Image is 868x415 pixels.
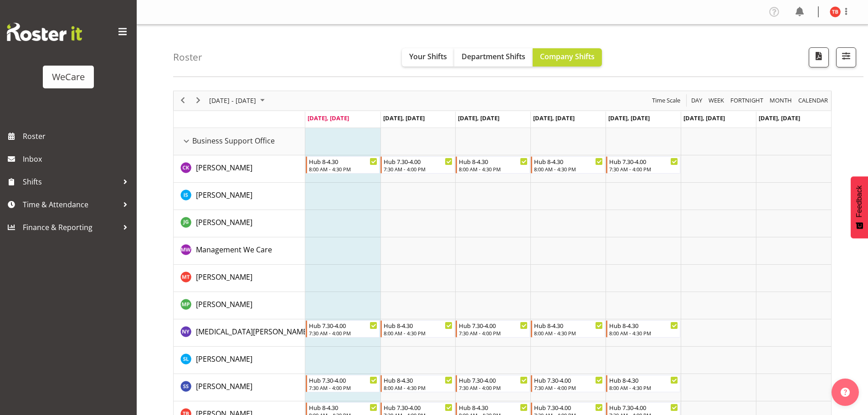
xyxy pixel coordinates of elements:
[52,70,85,84] div: WeCare
[196,326,309,337] a: [MEDICAL_DATA][PERSON_NAME]
[534,157,603,166] div: Hub 8-4.30
[459,321,528,330] div: Hub 7.30-4.00
[309,375,378,384] div: Hub 7.30-4.00
[606,320,680,338] div: Nikita Yates"s event - Hub 8-4.30 Begin From Friday, October 3, 2025 at 8:00:00 AM GMT+13:00 Ends...
[380,375,455,392] div: Savita Savita"s event - Hub 8-4.30 Begin From Tuesday, September 30, 2025 at 8:00:00 AM GMT+13:00...
[174,183,305,210] td: Isabel Simcox resource
[208,95,257,106] span: [DATE] - [DATE]
[23,220,118,234] span: Finance & Reporting
[608,114,650,122] span: [DATE], [DATE]
[609,403,678,412] div: Hub 7.30-4.00
[531,320,605,338] div: Nikita Yates"s event - Hub 8-4.30 Begin From Thursday, October 2, 2025 at 8:00:00 AM GMT+13:00 En...
[841,388,850,397] img: help-xxl-2.png
[729,95,765,106] button: Fortnight
[309,384,378,391] div: 7:30 AM - 4:00 PM
[459,384,528,391] div: 7:30 AM - 4:00 PM
[383,114,425,122] span: [DATE], [DATE]
[651,95,681,106] span: Time Scale
[384,157,452,166] div: Hub 7.30-4.00
[534,384,603,391] div: 7:30 AM - 4:00 PM
[192,95,205,106] button: Next
[459,403,528,412] div: Hub 8-4.30
[459,375,528,384] div: Hub 7.30-4.00
[306,156,380,174] div: Chloe Kim"s event - Hub 8-4.30 Begin From Monday, September 29, 2025 at 8:00:00 AM GMT+13:00 Ends...
[175,91,190,110] div: previous period
[196,162,252,173] a: [PERSON_NAME]
[384,165,452,173] div: 7:30 AM - 4:00 PM
[196,190,252,200] span: [PERSON_NAME]
[196,272,252,282] span: [PERSON_NAME]
[456,156,530,174] div: Chloe Kim"s event - Hub 8-4.30 Begin From Wednesday, October 1, 2025 at 8:00:00 AM GMT+13:00 Ends...
[409,51,447,61] span: Your Shifts
[309,329,378,337] div: 7:30 AM - 4:00 PM
[23,152,132,166] span: Inbox
[609,321,678,330] div: Hub 8-4.30
[768,95,794,106] button: Timeline Month
[729,95,764,106] span: Fortnight
[456,375,530,392] div: Savita Savita"s event - Hub 7.30-4.00 Begin From Wednesday, October 1, 2025 at 7:30:00 AM GMT+13:...
[797,95,830,106] button: Month
[855,185,863,217] span: Feedback
[534,329,603,337] div: 8:00 AM - 4:30 PM
[609,157,678,166] div: Hub 7.30-4.00
[173,52,202,62] h4: Roster
[459,157,528,166] div: Hub 8-4.30
[609,165,678,173] div: 7:30 AM - 4:00 PM
[759,114,800,122] span: [DATE], [DATE]
[384,403,452,412] div: Hub 7.30-4.00
[836,47,856,67] button: Filter Shifts
[174,374,305,401] td: Savita Savita resource
[534,165,603,173] div: 8:00 AM - 4:30 PM
[769,95,793,106] span: Month
[206,91,270,110] div: Sep 29 - Oct 05, 2025
[384,375,452,384] div: Hub 8-4.30
[174,237,305,265] td: Management We Care resource
[306,375,380,392] div: Savita Savita"s event - Hub 7.30-4.00 Begin From Monday, September 29, 2025 at 7:30:00 AM GMT+13:...
[309,157,378,166] div: Hub 8-4.30
[531,156,605,174] div: Chloe Kim"s event - Hub 8-4.30 Begin From Thursday, October 2, 2025 at 8:00:00 AM GMT+13:00 Ends ...
[540,51,595,61] span: Company Shifts
[384,321,452,330] div: Hub 8-4.30
[174,319,305,347] td: Nikita Yates resource
[609,329,678,337] div: 8:00 AM - 4:30 PM
[196,245,272,255] span: Management We Care
[609,375,678,384] div: Hub 8-4.30
[454,48,533,67] button: Department Shifts
[308,114,349,122] span: [DATE], [DATE]
[459,329,528,337] div: 7:30 AM - 4:00 PM
[462,51,525,61] span: Department Shifts
[458,114,499,122] span: [DATE], [DATE]
[851,176,868,238] button: Feedback - Show survey
[196,299,252,309] span: [PERSON_NAME]
[196,272,252,282] a: [PERSON_NAME]
[196,354,252,364] a: [PERSON_NAME]
[306,320,380,338] div: Nikita Yates"s event - Hub 7.30-4.00 Begin From Monday, September 29, 2025 at 7:30:00 AM GMT+13:0...
[174,128,305,155] td: Business Support Office resource
[196,381,252,392] a: [PERSON_NAME]
[196,217,252,228] a: [PERSON_NAME]
[309,165,378,173] div: 8:00 AM - 4:30 PM
[606,375,680,392] div: Savita Savita"s event - Hub 8-4.30 Begin From Friday, October 3, 2025 at 8:00:00 AM GMT+13:00 End...
[707,95,726,106] button: Timeline Week
[533,114,575,122] span: [DATE], [DATE]
[384,384,452,391] div: 8:00 AM - 4:30 PM
[190,91,206,110] div: next period
[380,320,455,338] div: Nikita Yates"s event - Hub 8-4.30 Begin From Tuesday, September 30, 2025 at 8:00:00 AM GMT+13:00 ...
[23,129,132,143] span: Roster
[533,48,602,67] button: Company Shifts
[23,175,118,189] span: Shifts
[7,23,82,41] img: Rosterit website logo
[192,135,275,146] span: Business Support Office
[402,48,454,67] button: Your Shifts
[683,114,725,122] span: [DATE], [DATE]
[174,265,305,292] td: Michelle Thomas resource
[534,321,603,330] div: Hub 8-4.30
[809,47,829,67] button: Download a PDF of the roster according to the set date range.
[174,155,305,183] td: Chloe Kim resource
[651,95,682,106] button: Time Scale
[208,95,269,106] button: September 2025
[309,403,378,412] div: Hub 8-4.30
[177,95,189,106] button: Previous
[380,156,455,174] div: Chloe Kim"s event - Hub 7.30-4.00 Begin From Tuesday, September 30, 2025 at 7:30:00 AM GMT+13:00 ...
